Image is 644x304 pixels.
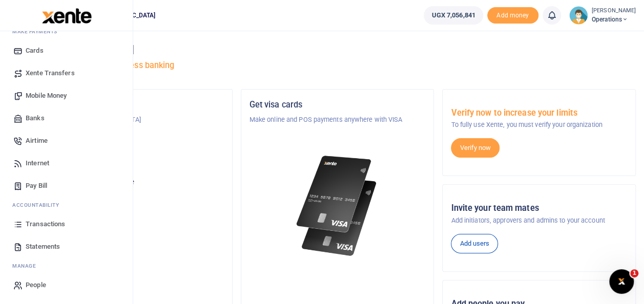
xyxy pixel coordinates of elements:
[48,190,224,200] h5: UGX 7,056,841
[26,181,47,191] span: Pay Bill
[48,177,224,187] p: Your current account balance
[17,262,36,270] span: anage
[26,242,60,252] span: Statements
[8,235,124,258] a: Statements
[8,197,124,213] li: Ac
[451,120,627,130] p: To fully use Xente, you must verify your organization
[26,68,75,78] span: Xente Transfers
[8,39,124,62] a: Cards
[26,219,65,229] span: Transactions
[26,113,45,123] span: Banks
[39,60,636,71] h5: Welcome to better business banking
[451,203,627,213] h5: Invite your team mates
[41,11,92,19] a: logo-small logo-large logo-large
[420,6,487,25] li: Wallet ballance
[592,15,636,24] span: Operations
[48,100,224,110] h5: Organization
[8,62,124,84] a: Xente Transfers
[8,152,124,175] a: Internet
[8,213,124,235] a: Transactions
[17,28,57,35] span: ake Payments
[250,115,426,125] p: Make online and POS payments anywhere with VISA
[8,84,124,107] a: Mobile Money
[431,10,475,20] span: UGX 7,056,841
[26,136,48,146] span: Airtime
[8,274,124,296] a: People
[8,175,124,197] a: Pay Bill
[451,234,498,253] a: Add users
[487,7,538,24] span: Add money
[42,8,92,24] img: logo-large
[569,6,588,25] img: profile-user
[451,215,627,226] p: Add initiators, approvers and admins to your account
[26,158,49,168] span: Internet
[294,149,382,263] img: xente-_physical_cards.png
[48,115,224,125] p: NURTURE [GEOGRAPHIC_DATA]
[250,100,426,110] h5: Get visa cards
[630,269,638,277] span: 1
[8,107,124,129] a: Banks
[26,91,67,101] span: Mobile Money
[609,269,634,294] iframe: Intercom live chat
[8,258,124,274] li: M
[26,46,44,56] span: Cards
[451,138,500,158] a: Verify now
[569,6,636,25] a: profile-user [PERSON_NAME] Operations
[8,129,124,152] a: Airtime
[451,108,627,118] h5: Verify now to increase your limits
[39,44,636,55] h4: Hello [PERSON_NAME]
[20,201,59,209] span: countability
[487,7,538,24] li: Toup your wallet
[26,280,46,290] span: People
[487,11,538,18] a: Add money
[48,155,224,165] p: Operations
[48,139,224,149] h5: Account
[424,6,483,25] a: UGX 7,056,841
[592,7,636,15] small: [PERSON_NAME]
[8,24,124,39] li: M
